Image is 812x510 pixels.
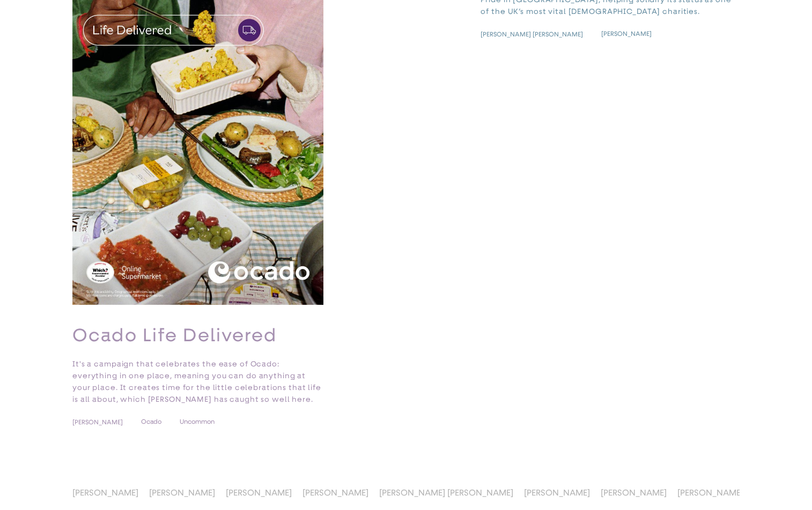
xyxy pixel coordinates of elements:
a: [PERSON_NAME] [PERSON_NAME] [481,30,601,39]
a: [PERSON_NAME] [PERSON_NAME] [379,487,513,498]
span: [PERSON_NAME] [PERSON_NAME] [481,31,583,38]
span: Ocado [141,418,161,426]
a: [PERSON_NAME] [226,487,292,498]
a: [PERSON_NAME] [72,487,138,498]
a: [PERSON_NAME] [524,487,590,498]
a: [PERSON_NAME] [601,487,667,498]
span: [PERSON_NAME] [72,418,123,426]
p: It's a campaign that celebrates the ease of Ocado: everything in one place, meaning you can do an... [72,358,323,405]
a: [PERSON_NAME] [302,487,368,498]
a: [PERSON_NAME] [72,418,141,426]
span: [PERSON_NAME] [601,30,652,39]
a: [PERSON_NAME] [149,487,215,498]
a: [PERSON_NAME] [677,487,743,498]
span: Uncommon [180,418,215,426]
h3: Ocado Life Delivered [72,324,323,347]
